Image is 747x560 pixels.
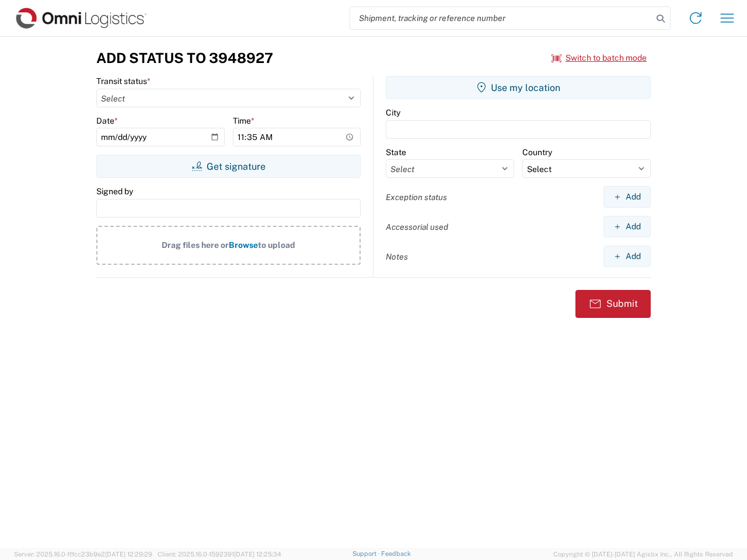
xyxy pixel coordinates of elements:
[386,251,408,262] label: Notes
[603,216,651,237] button: Add
[386,147,406,157] label: State
[229,240,258,250] span: Browse
[381,550,411,557] a: Feedback
[96,186,133,197] label: Signed by
[96,50,273,66] h3: Add Status to 3948927
[258,240,295,250] span: to upload
[96,155,361,178] button: Get signature
[234,551,281,558] span: [DATE] 12:25:34
[386,222,448,232] label: Accessorial used
[386,107,400,118] label: City
[162,240,229,250] span: Drag files here or
[14,551,152,558] span: Server: 2025.16.0-1ffcc23b9e2
[233,116,254,126] label: Time
[553,549,733,559] span: Copyright © [DATE]-[DATE] Agistix Inc., All Rights Reserved
[522,147,552,157] label: Country
[386,76,651,99] button: Use my location
[575,290,651,318] button: Submit
[96,116,118,126] label: Date
[603,186,651,208] button: Add
[386,192,447,202] label: Exception status
[105,551,152,558] span: [DATE] 12:29:29
[603,246,651,267] button: Add
[158,551,281,558] span: Client: 2025.16.0-1592391
[551,48,647,68] button: Switch to batch mode
[352,550,382,557] a: Support
[350,7,652,29] input: Shipment, tracking or reference number
[96,76,151,86] label: Transit status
